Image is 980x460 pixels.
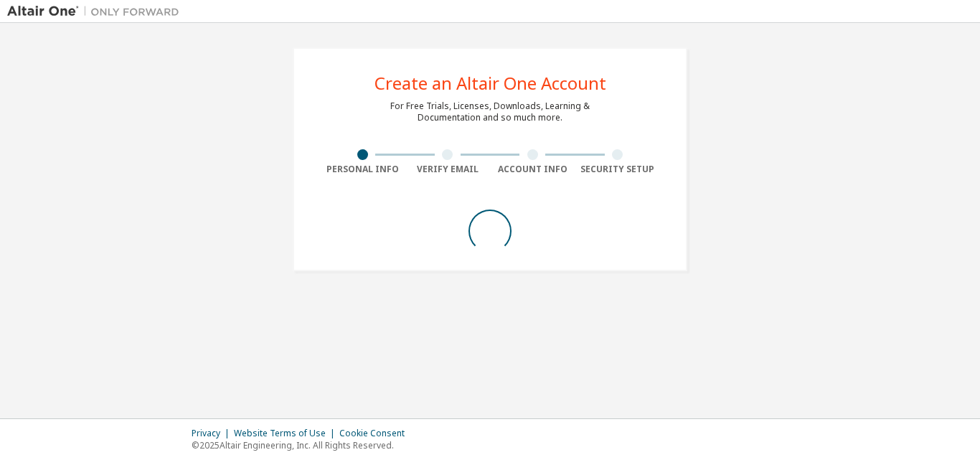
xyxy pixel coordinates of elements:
[7,4,187,19] img: Altair One
[192,439,413,451] p: © 2025 Altair Engineering, Inc. All Rights Reserved.
[490,164,575,175] div: Account Info
[339,428,413,439] div: Cookie Consent
[192,428,234,439] div: Privacy
[374,75,606,92] div: Create an Altair One Account
[405,164,491,175] div: Verify Email
[575,164,661,175] div: Security Setup
[390,100,590,123] div: For Free Trials, Licenses, Downloads, Learning & Documentation and so much more.
[320,164,405,175] div: Personal Info
[234,428,339,439] div: Website Terms of Use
